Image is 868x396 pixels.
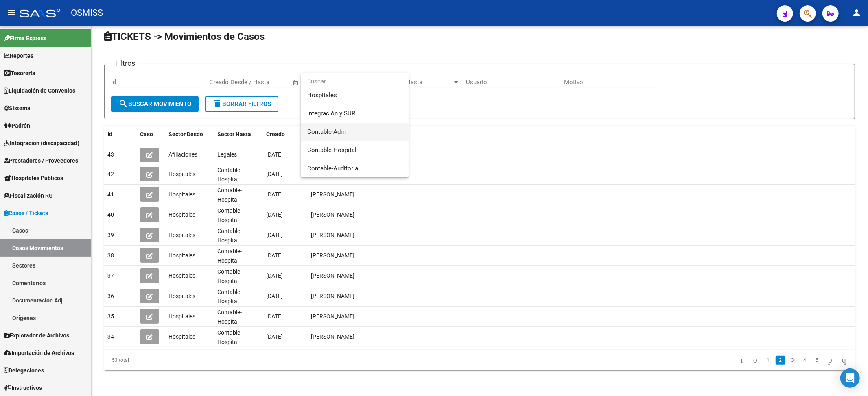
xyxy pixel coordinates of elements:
span: Contable-Adm [307,128,346,135]
div: Open Intercom Messenger [840,368,860,388]
span: Hospitales [307,91,337,99]
span: Contable-Auditoria [307,165,358,172]
span: Integración y SUR [307,110,355,117]
span: Contable-Hospital [307,146,356,154]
